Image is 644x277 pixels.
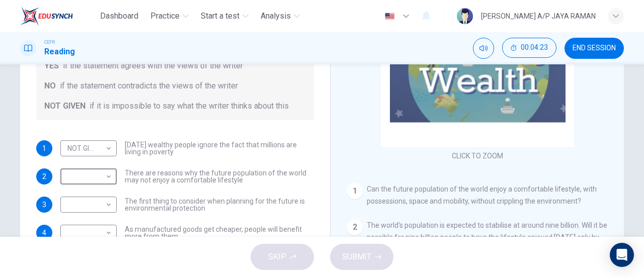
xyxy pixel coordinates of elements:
span: END SESSION [573,44,616,52]
span: 00:04:23 [521,44,548,52]
span: The first thing to consider when planning for the future is environmental protection [125,198,314,212]
span: 3 [42,201,46,208]
button: 00:04:23 [502,38,556,58]
span: CEFR [44,39,55,46]
button: Dashboard [96,7,142,25]
div: Hide [502,38,556,59]
div: NOT GIVEN [60,134,113,163]
span: if it is impossible to say what the writer thinks about this [90,100,289,112]
div: 1 [347,183,363,199]
span: Dashboard [100,10,138,22]
a: EduSynch logo [20,6,96,26]
span: 2 [42,173,46,180]
span: As manufactured goods get cheaper, people will benefit more from them [125,226,314,240]
span: YES [44,60,59,72]
div: Open Intercom Messenger [610,243,634,267]
button: Practice [146,7,193,25]
span: 4 [42,229,46,236]
button: END SESSION [565,38,624,59]
span: [DATE] wealthy people ignore the fact that millions are living in poverty [125,141,314,155]
img: en [383,13,396,20]
span: Analysis [261,10,291,22]
span: There are reasons why the future population of the world may not enjoy a comfortable lifestyle [125,169,314,183]
span: if the statement agrees with the views of the writer [63,60,243,72]
h1: Reading [44,46,75,58]
span: NOT GIVEN [44,100,86,112]
button: Analysis [257,7,304,25]
div: 2 [347,219,363,235]
span: Can the future population of the world enjoy a comfortable lifestyle, with possessions, space and... [367,185,597,205]
span: NO [44,80,56,92]
span: if the statement contradicts the views of the writer [60,80,238,92]
img: Profile picture [457,8,473,24]
img: EduSynch logo [20,6,73,26]
div: [PERSON_NAME] A/P JAYA RAMAN [481,10,596,22]
button: Start a test [197,7,253,25]
span: 1 [42,145,46,152]
span: Practice [150,10,180,22]
span: Start a test [201,10,239,22]
div: Mute [473,38,494,59]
